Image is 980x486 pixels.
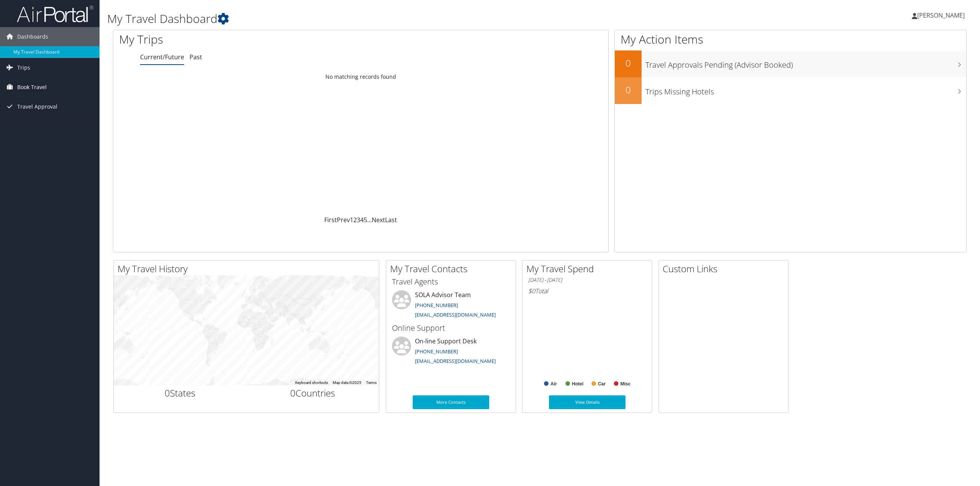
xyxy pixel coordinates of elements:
a: [PHONE_NUMBER] [415,302,458,309]
a: Prev [337,216,350,224]
span: 0 [165,387,170,399]
a: Open this area in Google Maps (opens a new window) [116,375,141,385]
a: More Contacts [413,395,489,409]
a: [PHONE_NUMBER] [415,348,458,355]
h2: 0 [615,83,642,96]
a: 2 [353,216,357,224]
span: [PERSON_NAME] [917,11,965,20]
span: … [367,216,372,224]
a: [EMAIL_ADDRESS][DOMAIN_NAME] [415,358,496,364]
a: [EMAIL_ADDRESS][DOMAIN_NAME] [415,311,496,318]
a: View Details [549,395,626,409]
text: Hotel [572,381,583,387]
a: 0Travel Approvals Pending (Advisor Booked) [615,50,966,77]
h1: My Trips [119,31,396,47]
a: 5 [364,216,367,224]
text: Misc [621,381,631,387]
h2: My Travel Spend [526,262,652,275]
span: $0 [528,287,535,295]
h2: 0 [615,57,642,70]
text: Car [598,381,606,387]
span: 0 [290,387,296,399]
a: First [324,216,337,224]
button: Keyboard shortcuts [295,380,328,385]
li: SOLA Advisor Team [388,290,514,322]
a: Last [385,216,397,224]
span: Trips [17,58,30,77]
td: No matching records found [113,70,608,84]
h2: My Travel History [118,262,379,275]
h2: Countries [252,387,374,400]
h2: My Travel Contacts [390,262,516,275]
h1: My Travel Dashboard [107,11,684,27]
span: Travel Approval [17,97,57,116]
text: Air [550,381,557,387]
li: On-line Support Desk [388,336,514,368]
a: 3 [357,216,360,224]
h3: Trips Missing Hotels [645,83,966,97]
a: 4 [360,216,364,224]
a: 0Trips Missing Hotels [615,77,966,104]
h1: My Action Items [615,31,966,47]
span: Dashboards [17,27,48,46]
img: Google [116,375,141,385]
a: 1 [350,216,353,224]
a: [PERSON_NAME] [912,4,972,27]
a: Terms (opens in new tab) [366,380,377,385]
h6: Total [528,287,646,295]
h6: [DATE] - [DATE] [528,276,646,284]
span: Map data ©2025 [333,380,361,385]
h2: Custom Links [663,262,788,275]
img: airportal-logo.png [17,5,93,23]
h3: Travel Agents [392,276,510,287]
a: Next [372,216,385,224]
h2: States [119,387,241,400]
a: Past [189,53,202,61]
h3: Travel Approvals Pending (Advisor Booked) [645,56,966,70]
span: Book Travel [17,78,47,97]
h3: Online Support [392,323,510,333]
a: Current/Future [140,53,184,61]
